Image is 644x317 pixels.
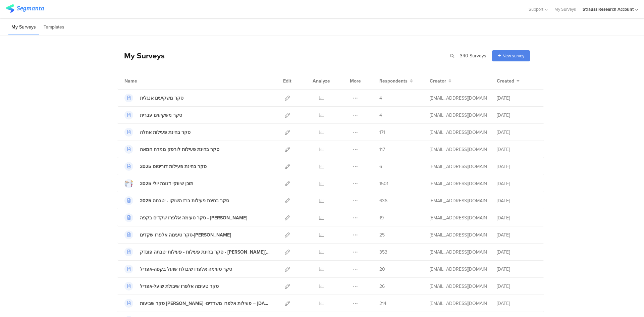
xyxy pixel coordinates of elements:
a: 2025 סקר בחינת פעילות ברז השוקו - יטבתה [124,196,229,205]
span: 353 [379,249,387,256]
div: assaf.cheprut@strauss-group.com [430,163,487,170]
a: סקר בחינת פעילות לורפק ממרח חמאה [124,145,219,154]
div: assaf.cheprut@strauss-group.com [430,249,487,256]
button: Creator [430,77,451,85]
span: 19 [379,214,384,221]
a: סקר טעימה אלפרו שיבולת שועל-אפריל [124,282,219,290]
div: [DATE] [497,231,537,239]
a: 2025 סקר בחינת פעילות דוריטוס [124,162,207,171]
div: סקר שביעות רצון -פעילות אלפרו משרדים – מרץ 25 [140,300,270,307]
div: assaf.cheprut@strauss-group.com [430,266,487,273]
div: סקר טעימה אלפרו שקדים-מאי [140,231,231,239]
a: סקר משקיעים עברית [124,111,182,119]
div: Analyze [311,72,331,89]
div: My Surveys [117,50,165,61]
span: Creator [430,77,446,85]
div: assaf.cheprut@strauss-group.com [430,300,487,307]
div: [DATE] [497,214,537,221]
div: סקר משקיעים אנגלית [140,95,183,102]
span: 25 [379,231,385,239]
a: תוכן שיווקי דנונה יולי 2025 [124,179,193,188]
span: 340 Surveys [460,52,486,59]
a: סקר שביעות [PERSON_NAME] -פעילות אלפרו משרדים – [DATE] [124,299,270,308]
div: סקר משקיעים עברית [140,112,182,119]
div: assaf.cheprut@strauss-group.com [430,146,487,153]
a: סקר טעימה אלפרו שקדים-[PERSON_NAME] [124,230,231,239]
div: Edit [280,72,294,89]
span: 4 [379,95,382,102]
div: assaf.cheprut@strauss-group.com [430,112,487,119]
span: 117 [379,146,385,153]
span: 636 [379,197,387,204]
span: Created [497,77,514,85]
div: [DATE] [497,283,537,290]
div: [DATE] [497,95,537,102]
a: סקר בחינת פעילות אחלה [124,128,191,137]
button: Created [497,77,520,85]
div: [DATE] [497,129,537,136]
div: assaf.cheprut@strauss-group.com [430,129,487,136]
span: 6 [379,163,382,170]
div: סקר טעימה אלפרו שיבולת שועל-אפריל [140,283,219,290]
div: assaf.cheprut@strauss-group.com [430,214,487,221]
li: My Surveys [8,19,39,35]
span: Support [529,6,543,12]
a: סקר בחינת פעילות - פעילות יטבתה פונדק - [PERSON_NAME][DATE] [124,248,270,256]
img: segmanta logo [6,4,44,13]
div: Strauss Research Account [583,6,634,12]
a: סקר טעימה אלפרו שיבולת שועל בקפה-אפריל [124,265,232,273]
div: תוכן שיווקי דנונה יולי 2025 [140,180,193,187]
div: 2025 סקר בחינת פעילות דוריטוס [140,163,207,170]
span: | [455,52,459,59]
span: New survey [502,53,524,59]
div: lia.yaacov@strauss-group.com [430,180,487,187]
span: 214 [379,300,386,307]
div: [DATE] [497,249,537,256]
span: 171 [379,129,385,136]
div: סקר טעימה אלפרו שיבולת שועל בקפה-אפריל [140,266,232,273]
div: [DATE] [497,266,537,273]
div: [DATE] [497,146,537,153]
span: 26 [379,283,385,290]
div: סקר בחינת פעילות לורפק ממרח חמאה [140,146,219,153]
div: [DATE] [497,300,537,307]
div: assaf.cheprut@strauss-group.com [430,231,487,239]
span: 1501 [379,180,388,187]
a: סקר טעימה אלפרו שקדים בקפה - [PERSON_NAME] [124,213,247,222]
li: Templates [41,19,67,35]
div: lia.yaacov@strauss-group.com [430,197,487,204]
div: assaf.cheprut@strauss-group.com [430,95,487,102]
span: Respondents [379,77,408,85]
span: 20 [379,266,385,273]
div: 2025 סקר בחינת פעילות ברז השוקו - יטבתה [140,197,229,204]
a: סקר משקיעים אנגלית [124,94,183,102]
div: [DATE] [497,163,537,170]
div: סקר בחינת פעילות אחלה [140,129,191,136]
div: [DATE] [497,197,537,204]
div: More [348,72,363,89]
button: Respondents [379,77,413,85]
div: סקר בחינת פעילות - פעילות יטבתה פונדק - מאי 25 [140,249,270,256]
span: 4 [379,112,382,119]
div: Name [124,77,165,85]
div: סקר טעימה אלפרו שקדים בקפה - מאי [140,214,247,221]
div: [DATE] [497,112,537,119]
div: assaf.cheprut@strauss-group.com [430,283,487,290]
div: [DATE] [497,180,537,187]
